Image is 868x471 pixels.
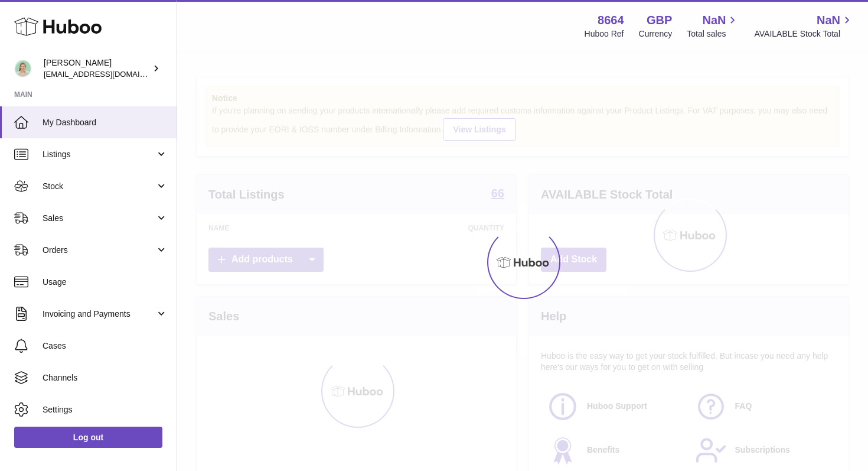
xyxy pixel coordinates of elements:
a: NaN Total sales [687,12,739,40]
a: NaN AVAILABLE Stock Total [754,12,854,40]
div: Currency [639,28,673,40]
strong: 8664 [598,12,624,28]
span: Sales [43,213,155,224]
span: Invoicing and Payments [43,308,155,320]
div: Huboo Ref [585,28,624,40]
div: [PERSON_NAME] [44,57,150,80]
a: Log out [14,427,162,448]
span: NaN [702,12,726,28]
span: Orders [43,245,155,256]
span: Usage [43,277,168,288]
span: Settings [43,404,168,415]
span: Listings [43,149,155,160]
span: NaN [817,12,840,28]
span: Channels [43,372,168,384]
span: AVAILABLE Stock Total [754,28,854,40]
span: My Dashboard [43,117,168,128]
img: hello@thefacialcuppingexpert.com [14,60,32,77]
span: Cases [43,340,168,352]
strong: GBP [647,12,672,28]
span: [EMAIL_ADDRESS][DOMAIN_NAME] [44,69,174,79]
span: Stock [43,181,155,192]
span: Total sales [687,28,739,40]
